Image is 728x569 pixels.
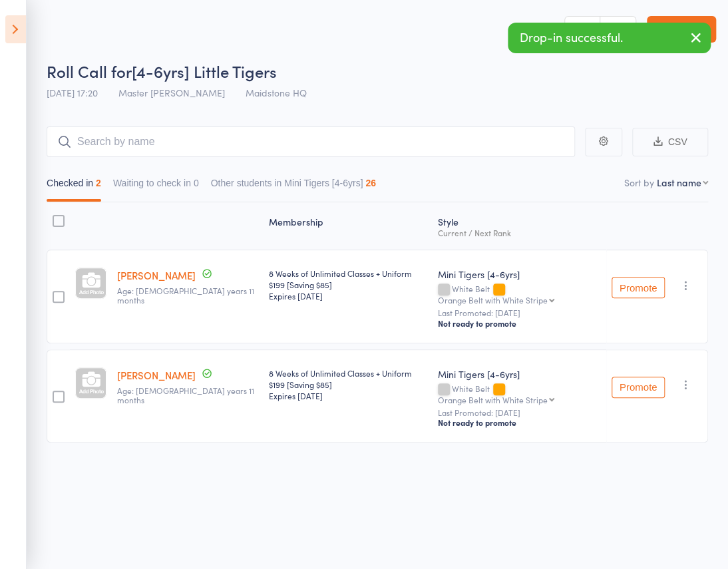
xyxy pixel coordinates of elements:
div: 8 Weeks of Unlimited Classes + Uniform $199 [Saving $85] [269,367,427,401]
button: Waiting to check in0 [113,171,199,202]
div: Expires [DATE] [269,390,427,401]
div: Mini Tigers [4-6yrs] [438,268,601,281]
input: Search by name [47,126,575,157]
div: 8 Weeks of Unlimited Classes + Uniform $199 [Saving $85] [269,268,427,301]
div: 26 [365,178,376,188]
span: [DATE] 17:20 [47,86,98,99]
div: Expires [DATE] [269,290,427,301]
div: Mini Tigers [4-6yrs] [438,367,601,381]
span: Age: [DEMOGRAPHIC_DATA] years 11 months [117,285,254,305]
button: Promote [612,377,665,398]
small: Last Promoted: [DATE] [438,408,601,417]
div: Style [433,208,606,244]
div: White Belt [438,384,601,404]
div: Not ready to promote [438,417,601,428]
small: Last Promoted: [DATE] [438,308,601,317]
div: Drop-in successful. [508,23,711,53]
div: 2 [96,178,101,188]
span: [4-6yrs] Little Tigers [132,60,277,82]
a: [PERSON_NAME] [117,368,196,382]
button: CSV [632,128,708,156]
div: Not ready to promote [438,318,601,329]
button: Other students in Mini Tigers [4-6yrs]26 [211,171,376,202]
button: Checked in2 [47,171,101,202]
button: Promote [612,277,665,298]
div: Current / Next Rank [438,228,601,237]
span: Age: [DEMOGRAPHIC_DATA] years 11 months [117,385,254,405]
a: [PERSON_NAME] [117,268,196,282]
div: Last name [657,176,701,189]
a: Exit roll call [647,16,716,43]
div: Membership [264,208,433,244]
div: Orange Belt with White Stripe [438,395,548,404]
span: Roll Call for [47,60,132,82]
div: White Belt [438,284,601,304]
div: Orange Belt with White Stripe [438,295,548,304]
div: 0 [194,178,199,188]
span: Maidstone HQ [246,86,307,99]
label: Sort by [624,176,654,189]
span: Master [PERSON_NAME] [118,86,225,99]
